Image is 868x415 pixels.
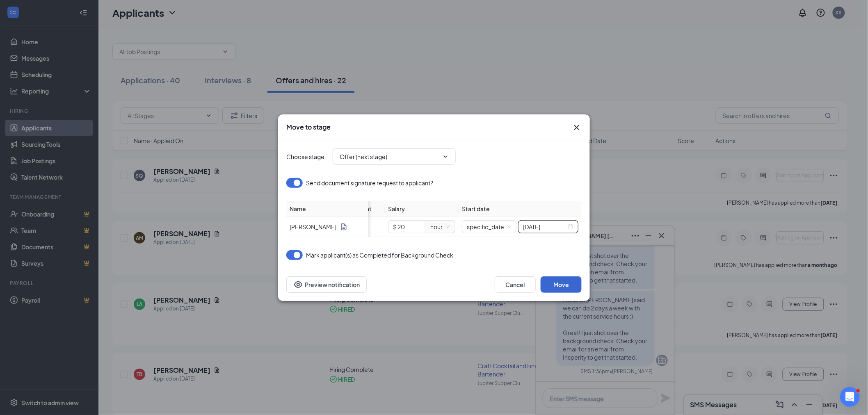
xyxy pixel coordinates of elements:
[286,152,326,161] span: Choose stage :
[840,387,860,407] iframe: Intercom live chat
[306,250,453,260] span: Mark applicant(s) as Completed for Background Check
[459,201,582,217] th: Start date
[541,276,582,293] button: Move
[306,178,433,188] span: Send document signature request to applicant?
[286,201,368,217] th: Name
[430,221,450,233] span: hour
[572,123,582,132] svg: Cross
[467,221,512,233] span: specific_date
[385,201,459,217] th: Salary
[523,222,566,231] input: Sep 18, 2025
[286,123,331,132] h3: Move to stage
[286,276,367,293] button: Preview notificationEye
[442,153,449,160] svg: ChevronDown
[293,280,303,290] svg: Eye
[495,276,536,293] button: Cancel
[290,222,336,231] span: [PERSON_NAME]
[340,223,348,231] svg: Document
[572,123,582,132] button: Close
